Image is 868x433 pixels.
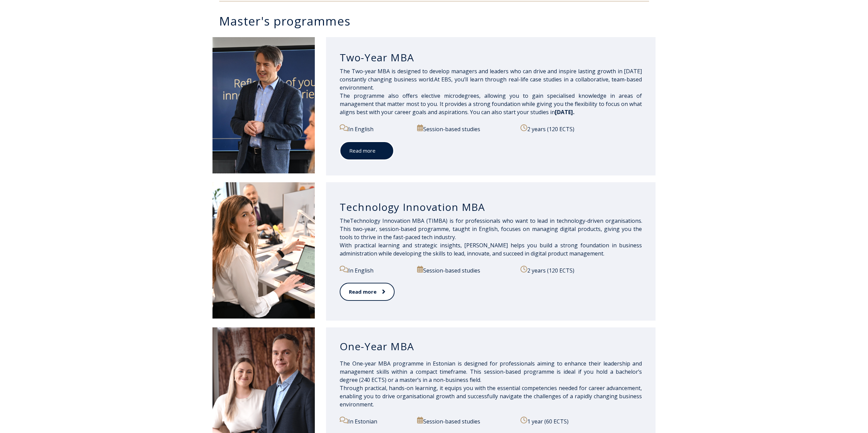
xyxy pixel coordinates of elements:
span: The Two-year MBA is designed to develop managers and leaders who can drive and inspire lasting gr... [340,67,642,116]
p: In English [340,124,410,133]
p: The One-year MBA programme in Estonian is designed for professionals aiming to enhance their lead... [340,359,642,408]
img: DSC_2558 [212,182,315,319]
span: You can also start your studies in [470,108,574,116]
span: BA (TIMBA) is for profes [417,217,482,225]
span: sionals who want to lead in technology-driven organisations. This two-year, session-based program... [340,217,642,241]
img: DSC_2098 [212,37,315,173]
p: 1 year (60 ECTS) [520,417,642,426]
p: 2 years (120 ECTS) [520,124,642,133]
p: In Estonian [340,417,410,426]
span: Technology Innovation M [350,217,482,225]
h3: Master's programmes [219,15,656,27]
h3: Technology Innovation MBA [340,201,642,214]
span: [DATE]. [555,108,574,116]
span: With practical learning and strategic insights, [PERSON_NAME] helps you build a strong foundation... [340,242,642,257]
a: Read more [340,283,395,301]
p: Session-based studies [417,124,513,133]
p: Session-based studies [417,417,513,426]
span: The [340,217,350,225]
p: In English [340,266,410,275]
p: Session-based studies [417,266,513,275]
h3: One-Year MBA [340,340,642,353]
a: Read more [340,141,394,160]
h3: Two-Year MBA [340,51,642,64]
p: 2 years (120 ECTS) [520,266,642,275]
